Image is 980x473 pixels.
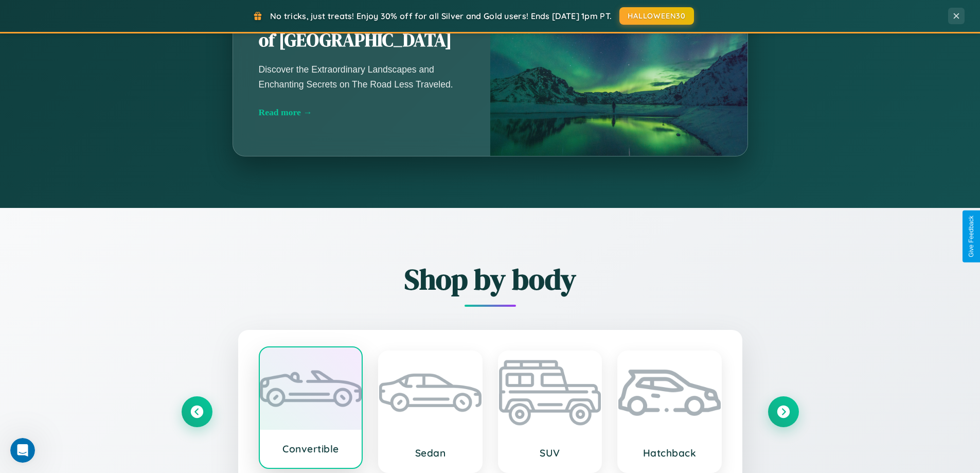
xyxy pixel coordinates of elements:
[270,11,612,21] span: No tricks, just treats! Enjoy 30% off for all Silver and Gold users! Ends [DATE] 1pm PT.
[182,259,799,299] h2: Shop by body
[619,7,694,25] button: HALLOWEEN30
[10,438,35,463] iframe: Intercom live chat
[270,443,352,455] h3: Convertible
[509,447,591,459] h3: SUV
[259,62,465,91] p: Discover the Extraordinary Landscapes and Enchanting Secrets on The Road Less Traveled.
[259,107,465,118] div: Read more →
[259,5,465,52] h2: Unearthing the Mystique of [GEOGRAPHIC_DATA]
[389,447,471,459] h3: Sedan
[629,447,710,459] h3: Hatchback
[968,216,975,257] div: Give Feedback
